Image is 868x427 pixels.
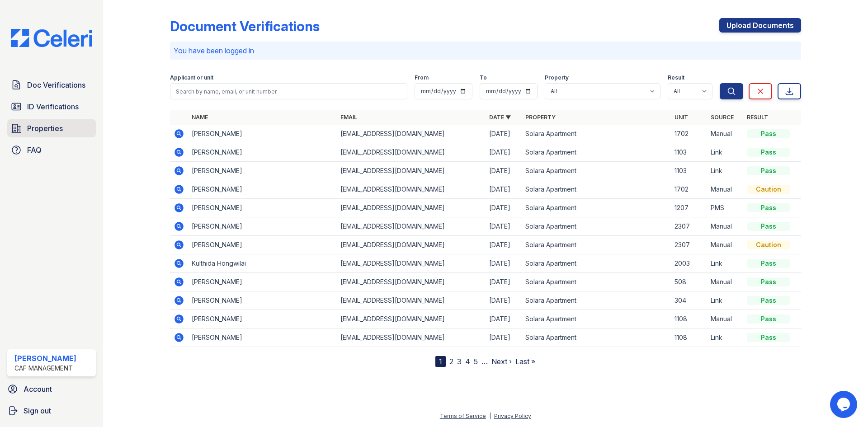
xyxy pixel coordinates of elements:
td: 2003 [671,254,707,273]
td: Solara Apartment [522,236,670,254]
span: Sign out [24,405,51,416]
label: From [415,74,429,81]
td: Solara Apartment [522,180,670,199]
div: Pass [747,129,790,138]
div: Pass [747,203,790,212]
span: … [481,356,488,367]
iframe: chat widget [830,391,859,418]
td: 1108 [671,328,707,347]
td: Manual [707,273,743,291]
td: [PERSON_NAME] [188,143,337,162]
td: [EMAIL_ADDRESS][DOMAIN_NAME] [337,291,486,310]
td: 1103 [671,162,707,180]
td: [DATE] [486,199,522,217]
td: Solara Apartment [522,328,670,347]
p: You have been logged in [174,45,797,56]
td: 1103 [671,143,707,162]
td: Manual [707,217,743,236]
div: Pass [747,222,790,231]
td: [DATE] [486,180,522,199]
label: Result [668,74,684,81]
a: Source [711,114,734,121]
td: [DATE] [486,125,522,143]
td: Solara Apartment [522,273,670,291]
td: [PERSON_NAME] [188,310,337,328]
td: [PERSON_NAME] [188,180,337,199]
div: Pass [747,314,790,324]
span: ID Verifications [27,101,79,112]
td: [EMAIL_ADDRESS][DOMAIN_NAME] [337,162,486,180]
td: [PERSON_NAME] [188,125,337,143]
td: PMS [707,199,743,217]
div: 1 [435,356,446,367]
label: Property [545,74,569,81]
a: 2 [449,357,453,366]
td: Kulthida Hongwilai [188,254,337,273]
td: Solara Apartment [522,125,670,143]
div: Pass [747,333,790,342]
td: Link [707,143,743,162]
td: [PERSON_NAME] [188,273,337,291]
span: Doc Verifications [27,80,85,90]
a: 5 [474,357,478,366]
td: 2307 [671,236,707,254]
td: [PERSON_NAME] [188,217,337,236]
a: Last » [515,357,535,366]
td: [DATE] [486,273,522,291]
a: Date ▼ [489,114,511,121]
a: Result [747,114,768,121]
a: Email [340,114,357,121]
td: [DATE] [486,217,522,236]
td: 1108 [671,310,707,328]
a: Properties [7,119,96,137]
td: [PERSON_NAME] [188,291,337,310]
td: Solara Apartment [522,217,670,236]
td: [EMAIL_ADDRESS][DOMAIN_NAME] [337,328,486,347]
td: Manual [707,236,743,254]
a: Doc Verifications [7,76,96,94]
span: FAQ [27,145,42,155]
td: [DATE] [486,291,522,310]
td: Link [707,254,743,273]
td: 508 [671,273,707,291]
td: Solara Apartment [522,310,670,328]
td: [DATE] [486,310,522,328]
td: [EMAIL_ADDRESS][DOMAIN_NAME] [337,125,486,143]
a: Account [4,380,99,398]
a: ID Verifications [7,98,96,116]
a: Sign out [4,402,99,420]
div: Caution [747,240,790,249]
td: [EMAIL_ADDRESS][DOMAIN_NAME] [337,180,486,199]
td: Manual [707,125,743,143]
a: 3 [457,357,462,366]
td: 1702 [671,180,707,199]
a: Unit [675,114,688,121]
td: Link [707,328,743,347]
a: Property [525,114,556,121]
div: CAF Management [14,364,76,373]
td: [EMAIL_ADDRESS][DOMAIN_NAME] [337,143,486,162]
span: Properties [27,123,63,134]
td: [EMAIL_ADDRESS][DOMAIN_NAME] [337,254,486,273]
td: [PERSON_NAME] [188,162,337,180]
div: Pass [747,166,790,175]
div: Pass [747,148,790,157]
div: Caution [747,185,790,194]
a: Next › [491,357,512,366]
td: [DATE] [486,162,522,180]
label: To [480,74,487,81]
td: Link [707,291,743,310]
td: [EMAIL_ADDRESS][DOMAIN_NAME] [337,199,486,217]
td: [DATE] [486,254,522,273]
a: Privacy Policy [494,413,531,419]
td: Manual [707,310,743,328]
td: [PERSON_NAME] [188,236,337,254]
a: Name [192,114,208,121]
td: Solara Apartment [522,143,670,162]
td: [EMAIL_ADDRESS][DOMAIN_NAME] [337,236,486,254]
td: [EMAIL_ADDRESS][DOMAIN_NAME] [337,217,486,236]
div: [PERSON_NAME] [14,353,76,364]
td: 304 [671,291,707,310]
a: FAQ [7,141,96,159]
